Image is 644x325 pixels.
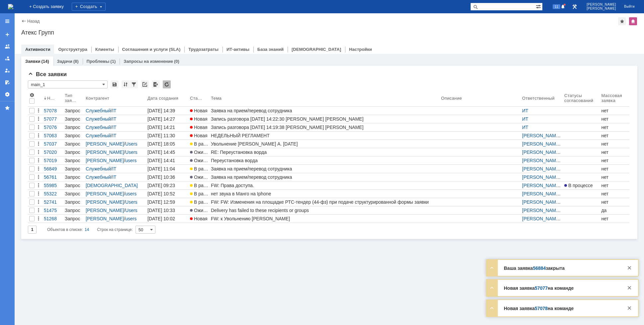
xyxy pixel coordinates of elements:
[65,191,83,196] div: Запрос на обслуживание
[553,4,560,9] span: 11
[190,191,213,196] span: В работе
[86,174,111,180] a: Служебный
[86,150,145,155] div: /
[44,158,62,163] div: 57019
[112,116,116,122] a: IT
[63,198,84,206] a: Запрос на обслуживание
[189,140,210,148] a: В работе
[44,183,62,188] div: 55985
[65,133,83,138] div: Запрос на обслуживание
[163,80,171,88] div: Обновлять список
[125,208,138,213] a: Users
[601,191,628,196] div: нет
[43,190,63,198] a: 55322
[600,165,629,173] a: нет
[36,108,41,113] div: Действия
[210,165,440,173] a: Заявка на прием/перевод сотрудника
[41,59,49,64] div: (14)
[189,215,210,223] a: Новая
[189,198,210,206] a: В работе
[36,174,41,180] div: Действия
[190,174,256,180] span: Ожидает ответа контрагента
[21,29,637,36] div: Атекс Групп
[522,150,562,155] div: /
[124,59,173,64] a: Запросы на изменение
[147,125,175,130] div: [DATE] 14:21
[146,190,189,198] a: [DATE] 10:52
[63,107,84,115] a: Запрос на обслуживание
[57,59,72,64] a: Задачи
[533,266,546,271] a: 56884
[44,166,62,171] div: 56849
[600,132,629,140] a: нет
[63,157,84,164] a: Запрос на обслуживание
[211,116,438,122] div: Запись разговора [DATE] 14:22:30 [PERSON_NAME] [PERSON_NAME]
[2,29,13,40] a: Создать заявку
[63,148,84,156] a: Запрос на обслуживание
[601,116,628,122] div: нет
[86,116,145,122] div: /
[601,199,628,205] div: нет
[147,216,175,221] div: [DATE] 10:02
[189,157,210,164] a: Ожидает ответа контрагента
[86,183,138,193] a: [DEMOGRAPHIC_DATA][PERSON_NAME]
[522,125,528,130] a: ИТ
[141,80,149,88] div: Скопировать ссылку на список
[227,47,249,52] a: ИТ-активы
[600,215,629,223] a: нет
[522,216,561,221] a: [PERSON_NAME]
[63,91,84,107] th: Тип заявки
[146,132,189,140] a: [DATE] 11:30
[86,199,124,205] a: [PERSON_NAME]
[211,150,438,155] div: RE: Переустановка ворда
[211,96,222,101] div: Тема
[27,19,40,24] a: Назад
[72,3,106,11] div: Создать
[43,115,63,123] a: 57077
[65,93,78,103] div: Тип заявки
[147,166,175,171] div: [DATE] 11:04
[210,206,440,214] a: Delivery has failed to these recipients or groups
[36,150,41,155] div: Действия
[87,59,110,64] a: Проблемы
[65,199,83,205] div: Запрос на обслуживание
[190,125,208,130] span: Новая
[65,125,83,130] div: Запрос на обслуживание
[63,140,84,148] a: Запрос на обслуживание
[86,141,145,147] div: /
[522,96,556,101] div: Ответственный
[189,132,210,140] a: Новая
[600,123,629,131] a: нет
[521,91,563,107] th: Ответственный
[63,173,84,181] a: Запрос на обслуживание
[73,59,79,64] div: (8)
[84,91,146,107] th: Контрагент
[86,125,145,130] div: /
[43,148,63,156] a: 57020
[47,96,57,101] div: Номер
[8,4,13,9] a: Перейти на домашнюю страницу
[43,132,63,140] a: 57063
[65,150,83,155] div: Запрос на обслуживание
[190,150,256,155] span: Ожидает ответа контрагента
[601,158,628,163] div: нет
[130,80,138,88] div: Фильтрация...
[211,133,438,138] div: НЕДЕЛЬНЫЙ РЕГЛАМЕНТ
[190,166,213,171] span: В работе
[210,173,440,181] a: Заявка на прием/перевод сотрудника
[36,183,41,188] div: Действия
[600,148,629,156] a: нет
[146,115,189,123] a: [DATE] 14:27
[65,158,83,163] div: Запрос на обслуживание
[44,191,62,196] div: 55322
[36,133,41,138] div: Действия
[189,107,210,115] a: Новая
[587,3,616,7] span: [PERSON_NAME]
[86,150,124,155] a: [PERSON_NAME]
[210,190,440,198] a: нет звука в Манго на Iphone
[629,17,637,25] div: Изменить домашнюю страницу
[146,123,189,131] a: [DATE] 14:21
[211,108,438,113] div: Заявка на прием/перевод сотрудника
[522,133,561,138] a: [PERSON_NAME]
[28,71,67,77] span: Все заявки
